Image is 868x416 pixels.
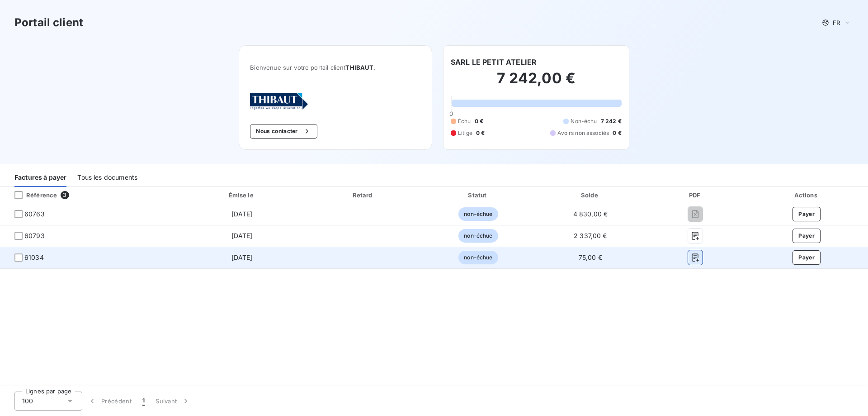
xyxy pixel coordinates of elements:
span: Litige [458,129,472,137]
div: Factures à payer [14,168,66,187]
span: non-échue [458,207,498,221]
span: Non-échu [571,117,597,125]
span: 7 242 € [601,117,622,125]
button: Précédent [82,392,137,411]
span: 0 € [476,129,485,137]
span: 60793 [24,231,45,240]
span: 0 € [475,117,483,125]
span: 100 [22,397,33,406]
button: Payer [793,229,821,243]
button: Nous contacter [250,124,317,139]
div: Émise le [180,191,303,200]
button: Payer [793,207,821,221]
span: 75,00 € [579,253,602,261]
div: PDF [647,191,743,200]
span: 0 € [613,129,621,137]
span: 61034 [24,253,44,262]
h2: 7 242,00 € [451,69,622,96]
span: Échu [458,117,471,125]
h3: Portail client [14,14,83,31]
button: 1 [137,392,150,411]
div: Tous les documents [77,168,137,187]
span: 2 337,00 € [574,232,607,239]
span: [DATE] [231,253,253,261]
span: non-échue [458,229,498,243]
span: Avoirs non associés [557,129,609,137]
span: 0 [449,110,453,117]
div: Référence [7,191,57,199]
span: 60763 [24,210,45,219]
div: Actions [747,191,866,200]
img: Company logo [250,93,308,110]
div: Solde [537,191,644,200]
span: FR [833,19,840,26]
span: 1 [142,397,145,406]
span: THIBAUT [345,64,373,71]
span: non-échue [458,251,498,264]
span: [DATE] [231,232,253,239]
div: Statut [423,191,533,200]
button: Payer [793,250,821,265]
h6: SARL LE PETIT ATELIER [451,57,537,67]
span: [DATE] [231,210,253,218]
span: 4 830,00 € [573,210,608,218]
div: Retard [307,191,420,200]
button: Suivant [150,392,196,411]
span: Bienvenue sur votre portail client . [250,64,421,71]
span: 3 [61,191,69,199]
